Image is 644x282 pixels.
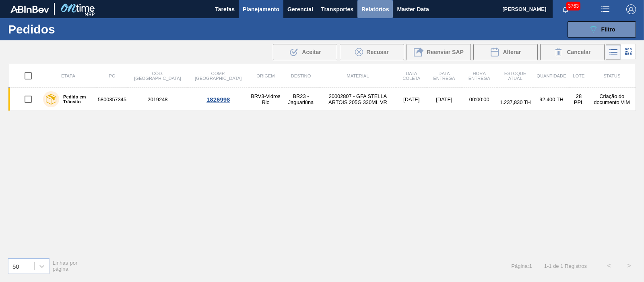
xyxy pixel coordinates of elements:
[573,73,584,78] span: Lote
[606,44,621,60] div: Visão em Lista
[619,256,639,276] button: >
[500,99,530,105] span: 1.237,830 TH
[503,49,521,55] span: Alterar
[533,88,569,111] td: 92,400 TH
[340,44,404,60] div: Recusar
[407,44,471,60] div: Reenviar SAP
[249,88,283,111] td: BRV3-Vidros Rio
[511,263,532,269] span: Página : 1
[195,71,242,81] span: Comp. [GEOGRAPHIC_DATA]
[53,260,78,272] span: Linhas por página
[433,71,455,81] span: Data Entrega
[427,49,464,55] span: Reenviar SAP
[273,44,337,60] div: Aceitar
[567,49,590,55] span: Cancelar
[553,4,578,15] button: Notificações
[8,88,636,111] a: Pedido em Trânsito58003573452019248BRV3-Vidros RioBR23 - Jaguariúna20002807 - GFA STELLA ARTOIS 2...
[462,88,497,111] td: 00:00:00
[626,4,636,14] img: Logout
[601,4,610,14] img: userActions
[473,44,538,60] div: Alterar Pedido
[566,2,580,10] span: 3763
[473,44,538,60] button: Alterar
[621,44,636,60] div: Visão em Cards
[282,88,319,111] td: BR23 - Jaguariúna
[128,88,188,111] td: 2019248
[397,4,429,14] span: Master Data
[603,73,620,78] span: Status
[243,4,279,14] span: Planejamento
[599,256,619,276] button: <
[588,88,636,111] td: Criação do documento VIM
[361,4,389,14] span: Relatórios
[321,4,353,14] span: Transportes
[61,73,75,78] span: Etapa
[291,73,311,78] span: Destino
[320,88,396,111] td: 20002807 - GFA STELLA ARTOIS 205G 330ML VR
[12,263,19,269] div: 50
[540,44,605,60] button: Cancelar
[402,71,420,81] span: Data coleta
[504,71,526,81] span: Estoque atual
[469,71,490,81] span: Hora Entrega
[544,263,587,269] span: 1 - 1 de 1 Registros
[256,73,275,78] span: Origem
[427,88,461,111] td: [DATE]
[134,71,181,81] span: Cód. [GEOGRAPHIC_DATA]
[568,21,636,38] button: Filtro
[8,25,125,34] h1: Pedidos
[366,49,388,55] span: Recusar
[10,6,49,13] img: TNhmsLtSVTkK8tSr43FrP2fwEKptu5GPRR3wAAAABJRU5ErkJggg==
[396,88,427,111] td: [DATE]
[215,4,235,14] span: Tarefas
[97,88,128,111] td: 5800357345
[570,88,588,111] td: 28 PPL
[109,73,115,78] span: PO
[540,44,605,60] div: Cancelar Pedidos em Massa
[347,73,369,78] span: Material
[302,49,321,55] span: Aceitar
[59,94,93,104] label: Pedido em Trânsito
[287,4,313,14] span: Gerencial
[601,26,615,33] span: Filtro
[189,96,248,103] div: 1826998
[537,73,566,78] span: Quantidade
